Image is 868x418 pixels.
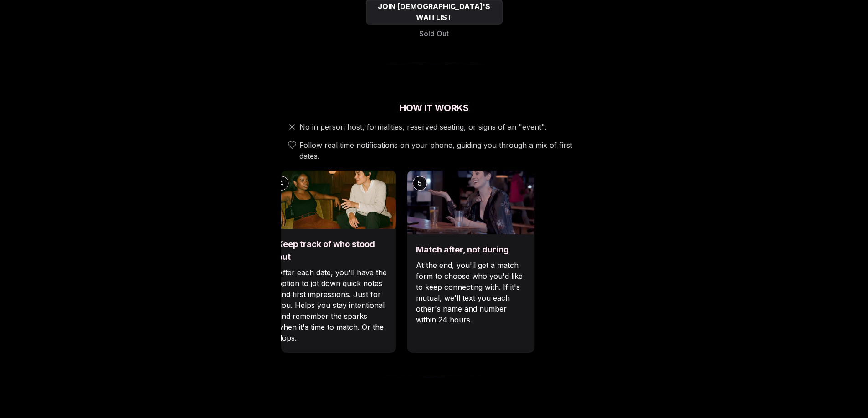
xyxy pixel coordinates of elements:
[277,267,387,343] p: After each date, you'll have the option to jot down quick notes and first impressions. Just for y...
[419,28,449,39] span: Sold Out
[274,176,288,191] div: 4
[268,171,396,229] img: Keep track of who stood out
[299,140,584,161] span: Follow real time notifications on your phone, guiding you through a mix of first dates.
[412,176,427,191] div: 5
[416,260,525,325] p: At the end, you'll get a match form to choose who you'd like to keep connecting with. If it's mut...
[277,238,387,263] h3: Keep track of who stood out
[416,243,525,256] h3: Match after, not during
[281,101,587,114] h2: How It Works
[366,1,503,23] span: JOIN [DEMOGRAPHIC_DATA]'S WAITLIST
[299,121,546,132] span: No in person host, formalities, reserved seating, or signs of an "event".
[407,171,534,234] img: Match after, not during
